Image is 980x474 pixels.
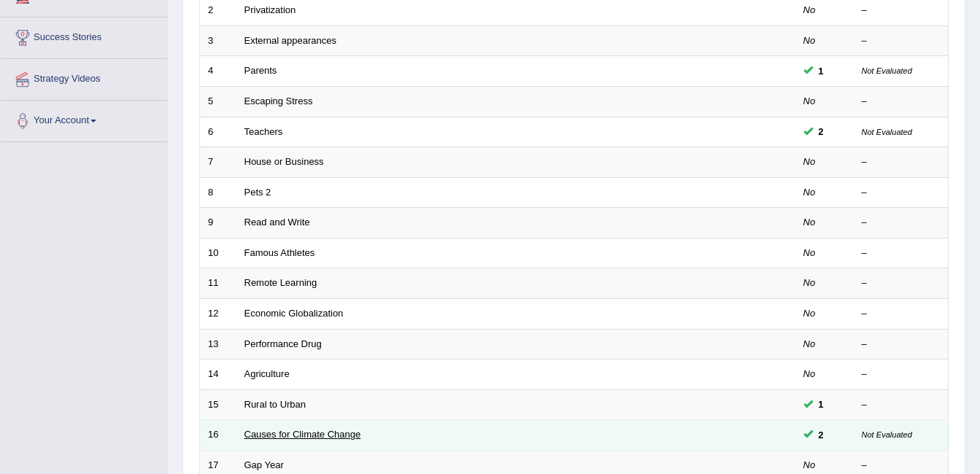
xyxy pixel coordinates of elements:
[862,128,912,136] small: Not Evaluated
[244,96,313,106] a: Escaping Stress
[244,399,306,410] a: Rural to Urban
[200,268,236,299] td: 11
[803,96,816,106] em: No
[1,59,167,96] a: Strategy Videos
[862,155,941,169] div: –
[244,187,271,198] a: Pets 2
[244,35,336,46] a: External appearances
[1,18,167,54] a: Success Stories
[862,430,912,439] small: Not Evaluated
[200,360,236,390] td: 14
[862,95,941,109] div: –
[244,217,310,228] a: Read and Write
[862,216,941,230] div: –
[813,63,830,79] span: You can still take this question
[244,126,283,137] a: Teachers
[803,156,816,167] em: No
[200,389,236,420] td: 15
[803,4,816,15] em: No
[862,459,941,473] div: –
[862,34,941,48] div: –
[803,368,816,379] em: No
[803,247,816,258] em: No
[244,338,322,349] a: Performance Drug
[200,26,236,56] td: 3
[862,276,941,290] div: –
[244,459,284,470] a: Gap Year
[200,298,236,329] td: 12
[200,117,236,147] td: 6
[803,217,816,228] em: No
[244,277,317,288] a: Remote Learning
[813,124,830,139] span: You can still take this question
[862,368,941,381] div: –
[803,308,816,319] em: No
[200,238,236,268] td: 10
[813,397,830,412] span: You can still take this question
[200,56,236,87] td: 4
[813,427,830,443] span: You can still take this question
[862,338,941,351] div: –
[803,187,816,198] em: No
[862,66,912,75] small: Not Evaluated
[244,65,277,76] a: Parents
[244,368,290,379] a: Agriculture
[862,398,941,412] div: –
[803,338,816,349] em: No
[1,101,167,137] a: Your Account
[200,329,236,360] td: 13
[862,4,941,18] div: –
[200,208,236,238] td: 9
[200,420,236,451] td: 16
[803,35,816,46] em: No
[200,87,236,117] td: 5
[200,177,236,208] td: 8
[244,247,315,258] a: Famous Athletes
[200,147,236,178] td: 7
[803,459,816,470] em: No
[862,246,941,260] div: –
[862,307,941,321] div: –
[244,429,361,440] a: Causes for Climate Change
[862,186,941,200] div: –
[244,308,344,319] a: Economic Globalization
[244,4,296,15] a: Privatization
[244,156,324,167] a: House or Business
[803,277,816,288] em: No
